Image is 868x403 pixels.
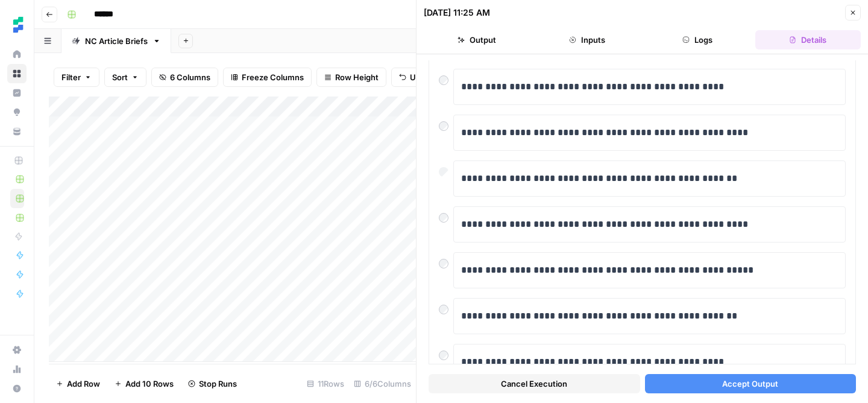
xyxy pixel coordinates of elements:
[645,30,750,49] button: Logs
[7,83,27,103] a: Insights
[316,68,386,87] button: Row Height
[112,71,128,83] span: Sort
[181,374,244,393] button: Stop Runs
[125,378,174,390] span: Add 10 Rows
[302,374,349,393] div: 11 Rows
[722,378,778,390] span: Accept Output
[107,374,181,393] button: Add 10 Rows
[391,68,438,87] button: Undo
[61,71,81,83] span: Filter
[7,103,27,122] a: Opportunities
[424,7,490,19] div: [DATE] 11:25 AM
[534,30,640,49] button: Inputs
[349,374,416,393] div: 6/6 Columns
[755,30,861,49] button: Details
[429,374,640,393] button: Cancel Execution
[85,35,148,47] div: NC Article Briefs
[7,64,27,83] a: Browse
[7,14,29,36] img: Ten Speed Logo
[7,360,27,379] a: Usage
[7,379,27,398] button: Help + Support
[501,378,567,390] span: Cancel Execution
[61,29,171,53] a: NC Article Briefs
[645,374,857,393] button: Accept Output
[335,71,379,83] span: Row Height
[49,374,107,393] button: Add Row
[7,122,27,141] a: Your Data
[7,10,27,40] button: Workspace: Ten Speed
[151,68,218,87] button: 6 Columns
[7,340,27,360] a: Settings
[7,45,27,64] a: Home
[223,68,312,87] button: Freeze Columns
[410,71,430,83] span: Undo
[54,68,99,87] button: Filter
[104,68,146,87] button: Sort
[67,378,100,390] span: Add Row
[199,378,237,390] span: Stop Runs
[170,71,210,83] span: 6 Columns
[424,30,529,49] button: Output
[242,71,304,83] span: Freeze Columns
